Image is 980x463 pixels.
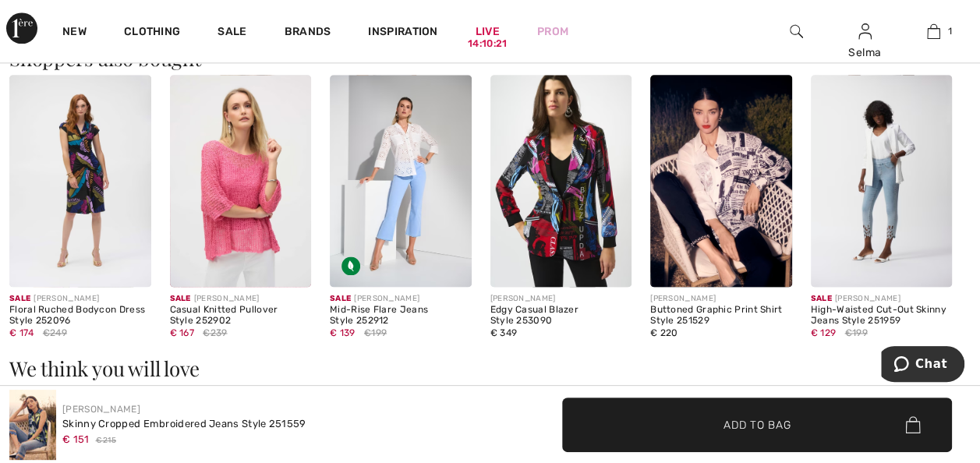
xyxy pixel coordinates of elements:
img: Sustainable Fabric [341,256,360,275]
span: € 151 [62,433,90,445]
h3: We think you will love [9,359,971,379]
span: Sale [811,294,832,303]
div: Edgy Casual Blazer Style 253090 [490,305,632,327]
img: 1ère Avenue [6,12,37,44]
div: Casual Knitted Pullover Style 252902 [170,305,312,327]
span: Inspiration [368,25,437,41]
img: Edgy Casual Blazer Style 253090 [490,75,632,287]
img: Bag.svg [905,416,920,433]
div: [PERSON_NAME] [811,293,953,305]
img: Floral Ruched Bodycon Dress Style 252096 [9,75,151,287]
div: Mid-Rise Flare Jeans Style 252912 [330,305,472,327]
span: € 220 [650,327,678,338]
span: €199 [844,326,867,340]
img: My Info [858,22,872,41]
a: New [62,25,87,41]
div: High-Waisted Cut-Out Skinny Jeans Style 251959 [811,305,953,327]
img: Casual Knitted Pullover Style 252902 [170,75,312,287]
a: Sale [218,25,246,41]
img: Skinny Cropped Embroidered Jeans Style 251559 [9,390,56,460]
h3: Shoppers also bought [9,48,971,69]
div: [PERSON_NAME] [330,293,472,305]
span: € 174 [9,327,34,338]
div: [PERSON_NAME] [9,293,151,305]
span: € 167 [170,327,195,338]
a: Clothing [124,25,180,41]
a: Brands [285,25,331,41]
div: Floral Ruched Bodycon Dress Style 252096 [9,305,151,327]
img: search the website [790,22,803,41]
span: € 129 [811,327,837,338]
span: 1 [948,24,952,38]
img: Mid-Rise Flare Jeans Style 252912 [330,75,472,287]
button: Add to Bag [562,398,952,452]
a: 1 [900,22,967,41]
a: Prom [537,23,568,40]
img: My Bag [927,22,940,41]
div: Skinny Cropped Embroidered Jeans Style 251559 [62,416,306,432]
div: [PERSON_NAME] [170,293,312,305]
a: Live14:10:21 [476,23,500,40]
span: € 349 [490,327,518,338]
span: € 139 [330,327,356,338]
div: 14:10:21 [468,37,507,51]
div: Selma [831,44,898,61]
img: Buttoned Graphic Print Shirt Style 251529 [650,75,792,287]
iframe: Opens a widget where you can chat to one of our agents [881,346,964,385]
img: High-Waisted Cut-Out Skinny Jeans Style 251959 [811,75,953,287]
div: [PERSON_NAME] [650,293,792,305]
span: Sale [170,294,191,303]
span: Sale [9,294,30,303]
a: [PERSON_NAME] [62,404,140,415]
span: €239 [203,326,227,340]
span: € 215 [96,435,117,447]
div: [PERSON_NAME] [490,293,632,305]
a: Sign In [858,23,872,38]
span: €249 [43,326,67,340]
div: Buttoned Graphic Print Shirt Style 251529 [650,305,792,327]
span: Sale [330,294,351,303]
span: €199 [364,326,387,340]
span: Add to Bag [724,416,791,433]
